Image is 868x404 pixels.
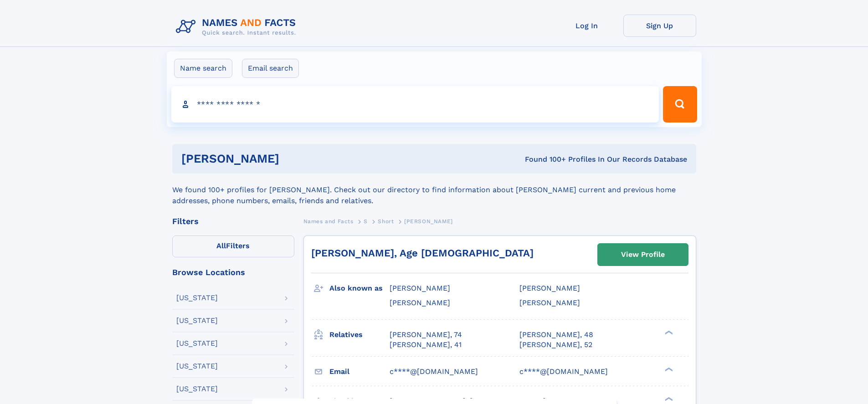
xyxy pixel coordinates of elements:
span: [PERSON_NAME] [404,218,453,225]
span: Short [378,218,394,225]
div: ❯ [663,366,673,372]
div: ❯ [663,329,673,335]
a: Short [378,215,394,227]
div: [US_STATE] [176,340,218,347]
a: [PERSON_NAME], 48 [519,330,593,340]
a: [PERSON_NAME], 74 [390,330,462,340]
div: [US_STATE] [176,294,218,302]
h3: Relatives [329,327,390,343]
span: [PERSON_NAME] [519,284,580,292]
div: [US_STATE] [176,363,218,370]
label: Email search [242,59,299,78]
span: [PERSON_NAME] [390,298,450,307]
div: We found 100+ profiles for [PERSON_NAME]. Check out our directory to find information about [PERS... [172,174,696,206]
a: [PERSON_NAME], Age [DEMOGRAPHIC_DATA] [311,247,534,259]
label: Filters [172,235,294,257]
a: Names and Facts [303,215,354,227]
a: Sign Up [623,15,696,37]
div: [US_STATE] [176,317,218,324]
div: View Profile [621,244,665,265]
div: ❯ [663,396,673,402]
div: Found 100+ Profiles In Our Records Database [402,154,687,164]
span: [PERSON_NAME] [519,298,580,307]
a: View Profile [598,244,688,266]
div: Browse Locations [172,268,294,276]
a: [PERSON_NAME], 41 [390,340,462,350]
div: [US_STATE] [176,385,218,393]
a: S [364,215,368,227]
h3: Also known as [329,281,390,296]
span: All [216,241,226,250]
a: [PERSON_NAME], 52 [519,340,592,350]
h1: [PERSON_NAME] [181,153,402,164]
img: Logo Names and Facts [172,15,303,39]
div: Filters [172,217,294,225]
a: Log In [550,15,623,37]
button: Search Button [663,86,697,123]
span: [PERSON_NAME] [390,284,450,292]
h3: Email [329,364,390,379]
label: Name search [174,59,232,78]
input: search input [171,86,659,123]
span: S [364,218,368,225]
